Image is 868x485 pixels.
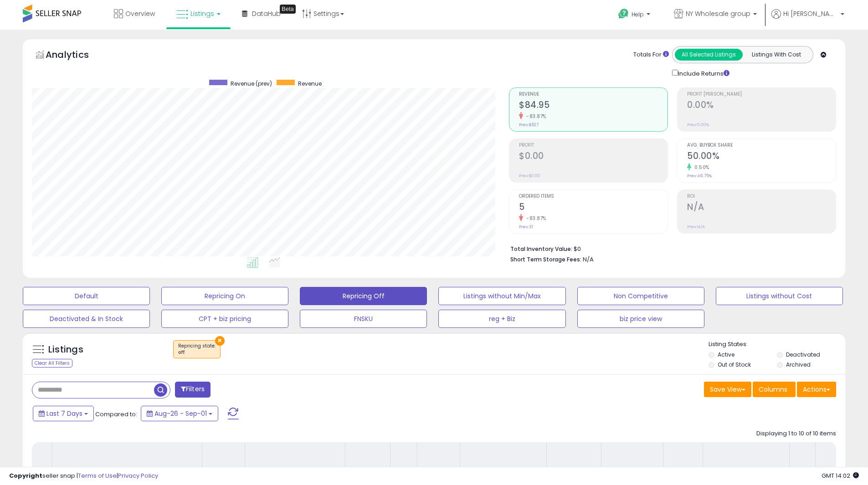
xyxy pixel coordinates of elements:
button: Listings without Cost [716,287,843,305]
h2: $0.00 [519,151,668,163]
div: off [178,349,216,356]
span: Last 7 Days [46,409,82,418]
strong: Copyright [9,471,42,480]
button: Non Competitive [577,287,704,305]
small: Prev: $527 [519,122,539,128]
span: Compared to: [95,410,137,419]
a: Hi [PERSON_NAME] [771,9,844,30]
span: DataHub [252,9,281,18]
small: Prev: 49.75% [687,173,712,179]
span: Overview [125,9,155,18]
i: Get Help [618,8,629,20]
b: Total Inventory Value: [510,245,572,253]
button: Actions [797,382,836,397]
div: Displaying 1 to 10 of 10 items [756,429,836,438]
h5: Analytics [46,48,107,63]
h2: N/A [687,202,836,214]
small: -83.87% [523,215,546,222]
span: NY Wholesale group [686,9,750,18]
button: Aug-26 - Sep-01 [141,406,218,421]
button: Listings without Min/Max [438,287,565,305]
button: All Selected Listings [675,49,743,61]
span: Listings [190,9,214,18]
span: Revenue (prev) [231,80,272,87]
button: Columns [753,382,796,397]
h2: 5 [519,202,668,214]
span: ROI [687,194,836,199]
span: Aug-26 - Sep-01 [154,409,207,418]
span: Avg. Buybox Share [687,143,836,148]
div: seller snap | | [9,472,158,480]
p: Listing States: [709,340,845,349]
h2: $84.95 [519,100,668,112]
button: Deactivated & In Stock [23,310,150,328]
span: Hi [PERSON_NAME] [783,9,838,18]
button: Save View [704,382,751,397]
span: 2025-09-10 14:02 GMT [822,471,859,480]
button: FNSKU [300,310,427,328]
button: Default [23,287,150,305]
small: 0.50% [691,164,709,171]
span: Profit [PERSON_NAME] [687,92,836,97]
h2: 0.00% [687,100,836,112]
button: reg + Biz [438,310,565,328]
span: Repricing state : [178,342,216,356]
small: Prev: 0.00% [687,122,709,128]
span: Columns [759,385,787,394]
a: Help [611,1,659,30]
label: Active [718,351,734,358]
span: Help [632,10,644,18]
button: biz price view [577,310,704,328]
h2: 50.00% [687,151,836,163]
span: Revenue [298,80,322,87]
b: Short Term Storage Fees: [510,255,581,263]
label: Out of Stock [718,361,751,368]
div: Totals For [633,51,669,59]
div: Include Returns [665,68,740,78]
small: Prev: 31 [519,224,533,230]
a: Privacy Policy [118,471,158,480]
small: Prev: N/A [687,224,705,230]
label: Deactivated [786,351,820,358]
span: N/A [583,255,594,264]
small: Prev: $0.00 [519,173,540,179]
label: Archived [786,361,811,368]
button: Filters [175,382,211,398]
span: Profit [519,143,668,148]
button: Last 7 Days [33,406,94,421]
span: Ordered Items [519,194,668,199]
div: Clear All Filters [32,359,72,368]
h5: Listings [48,343,83,356]
button: CPT + biz pricing [161,310,288,328]
li: $0 [510,243,829,254]
button: Listings With Cost [742,49,810,61]
div: Tooltip anchor [280,5,296,14]
a: Terms of Use [78,471,117,480]
span: Revenue [519,92,668,97]
small: -83.87% [523,113,546,120]
button: Repricing Off [300,287,427,305]
button: × [215,336,225,346]
button: Repricing On [161,287,288,305]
